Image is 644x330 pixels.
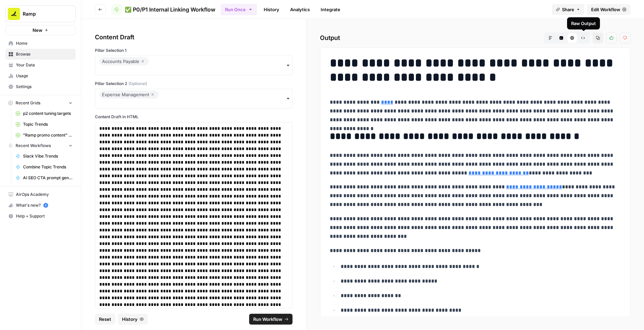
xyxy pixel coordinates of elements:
span: Settings [16,84,73,90]
div: Raw Output [571,20,596,27]
a: AirOps Academy [5,189,76,200]
span: Recent Grids [16,100,40,106]
label: Pillar Selection 1 [95,47,293,54]
button: History [118,314,148,325]
span: Topic Trends [23,121,73,127]
button: Run Workflow [249,314,293,325]
label: Pillar Selection 2 [95,81,293,87]
span: Run Workflow [253,316,282,323]
span: Help + Support [16,213,73,219]
a: Edit Workflow [587,4,630,15]
span: Your Data [16,62,73,68]
a: Analytics [286,4,314,15]
span: AirOps Academy [16,191,73,198]
span: Edit Workflow [591,6,620,13]
span: Ramp [23,11,64,17]
span: Usage [16,73,73,79]
button: Recent Workflows [5,141,76,151]
button: Expense Management [95,89,293,108]
a: Combine Topic Trends [13,162,76,172]
a: "Ramp promo content" generator -> Publish Sanity updates [13,130,76,141]
button: Accounts Payable [95,56,293,75]
a: Topic Trends [13,119,76,130]
span: Browse [16,51,73,57]
a: Your Data [5,60,76,70]
div: Accounts Payable [102,57,146,65]
a: Integrate [317,4,344,15]
a: p2 content tuning targets [13,108,76,119]
div: Expense Management [102,90,156,99]
div: What's new? [6,200,75,210]
div: Content Draft [95,33,293,42]
a: ✅ P0/P1 Internal Linking Workflow [111,4,215,15]
button: Reset [95,314,115,325]
a: Usage [5,70,76,81]
span: ✅ P0/P1 Internal Linking Workflow [125,5,215,14]
a: Settings [5,81,76,92]
button: Run Once [221,4,257,15]
span: Combine Topic Trends [23,164,73,170]
text: 5 [45,204,46,207]
a: Home [5,38,76,49]
span: "Ramp promo content" generator -> Publish Sanity updates [23,132,73,138]
span: AI SEO CTA prompt generator [23,175,73,181]
a: 5 [43,203,48,208]
span: Share [562,6,574,13]
a: Slack Vibe Trends [13,151,76,162]
button: Help + Support [5,211,76,222]
h2: Output [320,33,630,43]
span: p2 content tuning targets [23,110,73,117]
img: Ramp Logo [8,8,20,20]
span: (Optional) [128,81,147,87]
label: Content Draft in HTML [95,114,293,120]
button: Recent Grids [5,98,76,108]
span: History [122,316,138,323]
span: Reset [99,316,111,323]
a: History [260,4,283,15]
a: AI SEO CTA prompt generator [13,172,76,183]
span: New [33,27,42,34]
span: Recent Workflows [16,143,51,149]
a: Browse [5,49,76,60]
span: Home [16,40,73,46]
button: What's new? 5 [5,200,76,211]
span: Slack Vibe Trends [23,153,73,159]
button: New [5,25,76,35]
button: Share [552,4,584,15]
button: Workspace: Ramp [5,5,76,22]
